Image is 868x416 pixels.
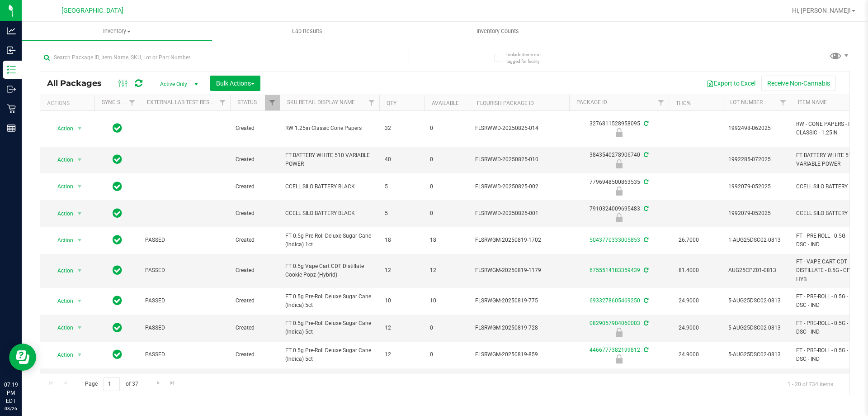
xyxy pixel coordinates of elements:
span: 18 [385,236,419,244]
span: Sync from Compliance System [642,152,648,158]
span: Sync from Compliance System [642,297,648,304]
a: Filter [215,95,230,110]
span: Sync from Compliance System [642,320,648,326]
span: Inventory Counts [464,27,531,35]
span: Created [236,124,274,133]
span: 1 - 20 of 734 items [780,377,840,391]
inline-svg: Analytics [7,26,16,35]
a: 6933278605469250 [590,297,640,304]
a: Qty [387,100,396,106]
button: Receive Non-Cannabis [761,76,836,91]
span: Sync from Compliance System [642,237,648,243]
a: Lot Number [730,99,763,105]
span: 1992079-052025 [728,182,785,191]
a: Go to the last page [166,377,179,389]
inline-svg: Outbound [7,85,16,94]
span: Include items not tagged for facility [506,51,552,65]
p: 07:19 PM EDT [4,381,18,405]
span: Created [236,324,274,332]
inline-svg: Reports [7,124,16,133]
span: FLSRWWD-20250825-010 [475,155,564,164]
span: select [74,122,85,135]
a: Filter [364,95,379,110]
button: Bulk Actions [210,76,260,91]
span: 10 [385,296,419,305]
div: Newly Received [568,159,670,168]
inline-svg: Retail [7,104,16,113]
span: All Packages [47,78,111,88]
span: PASSED [145,236,225,244]
span: Page of 37 [77,377,146,391]
span: 26.7000 [674,234,703,247]
span: Created [236,236,274,244]
span: 12 [385,324,419,332]
span: select [74,295,85,307]
span: 5-AUG25DSC02-0813 [728,296,785,305]
a: Filter [654,95,669,110]
span: Action [49,349,74,361]
a: External Lab Test Result [147,99,218,105]
span: Action [49,234,74,247]
span: Created [236,182,274,191]
span: select [74,180,85,193]
span: [GEOGRAPHIC_DATA] [61,7,123,14]
span: 0 [430,350,464,359]
div: Newly Received [568,213,670,222]
span: Action [49,153,74,166]
a: Flourish Package ID [477,100,534,106]
input: 1 [104,377,120,391]
span: Sync from Compliance System [642,206,648,212]
span: Sync from Compliance System [642,120,648,127]
span: FT 0.5g Vape Cart CDT Distillate Cookie Popz (Hybrid) [285,262,374,279]
span: 40 [385,155,419,164]
div: 7796948500863535 [568,178,670,196]
div: Actions [47,100,91,106]
span: 5-AUG25DSC02-0813 [728,324,785,332]
span: FLSRWGM-20250819-1179 [475,266,564,275]
span: Sync from Compliance System [642,179,648,185]
a: Sync Status [102,99,137,105]
span: 24.9000 [674,321,703,335]
a: Item Name [798,99,827,105]
span: 0 [430,209,464,218]
span: FT - PRE-ROLL - 0.5G - 5CT - DSC - IND [796,319,864,336]
span: FT - PRE-ROLL - 0.5G - 1CT - DSC - IND [796,232,864,249]
span: RW - CONE PAPERS - RAW - CLASSIC - 1.25IN [796,120,864,137]
span: Created [236,350,274,359]
inline-svg: Inbound [7,46,16,55]
div: Newly Received [568,328,670,337]
span: AUG25CPZ01-0813 [728,266,785,275]
span: Action [49,321,74,334]
span: In Sync [113,207,122,220]
span: FLSRWWD-20250825-014 [475,124,564,133]
span: Action [49,180,74,193]
a: Inventory Counts [402,22,593,41]
span: 24.9000 [674,348,703,361]
span: FT - PRE-ROLL - 0.5G - 5CT - DSC - IND [796,292,864,310]
span: select [74,207,85,220]
a: Sku Retail Display Name [287,99,355,105]
a: Inventory [22,22,212,41]
span: CCELL SILO BATTERY BLK [796,182,864,191]
span: select [74,321,85,334]
div: 3276811528958095 [568,120,670,137]
span: 81.4000 [674,264,703,277]
span: 18 [430,236,464,244]
span: 5 [385,209,419,218]
span: In Sync [113,234,122,246]
div: Newly Received [568,186,670,196]
span: FT 0.5g Pre-Roll Deluxe Sugar Cane (Indica) 5ct [285,319,374,336]
iframe: Resource center [9,344,36,371]
span: Action [49,122,74,135]
span: Inventory [22,27,212,35]
div: Newly Received [568,128,670,137]
span: CCELL SILO BATTERY BLACK [285,182,374,191]
span: Action [49,264,74,277]
span: 5 [385,182,419,191]
span: Action [49,295,74,307]
span: FLSRWWD-20250825-002 [475,182,564,191]
span: Created [236,155,274,164]
span: Created [236,296,274,305]
span: FT 0.5g Pre-Roll Deluxe Sugar Cane (Indica) 5ct [285,292,374,310]
span: In Sync [113,321,122,334]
